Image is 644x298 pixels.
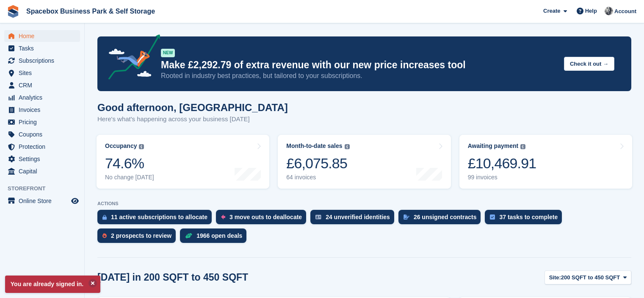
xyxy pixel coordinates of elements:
[4,55,80,67] a: menu
[97,102,288,113] h1: Good afternoon, [GEOGRAPHIC_DATA]
[345,144,350,149] img: icon-info-grey-7440780725fd019a000dd9b08b2336e03edf1995a4989e88bcd33f0948082b44.svg
[111,214,207,220] div: 11 active subscriptions to allocate
[286,155,349,172] div: £6,075.85
[161,59,557,71] p: Make £2,292.79 of extra revenue with our new price increases tool
[161,49,175,57] div: NEW
[19,128,69,140] span: Coupons
[19,104,69,116] span: Invoices
[468,155,536,172] div: £10,469.91
[70,196,80,206] a: Preview store
[315,214,321,220] img: verify_identity-adf6edd0f0f0b5bbfe63781bf79b02c33cf7c696d77639b501bdc392416b5a36.svg
[97,135,269,189] a: Occupancy 74.6% No change [DATE]
[4,153,80,165] a: menu
[221,214,225,220] img: move_outs_to_deallocate_icon-f764333ba52eb49d3ac5e1228854f67142a1ed5810a6f6cc68b1a99e826820c5.svg
[543,7,560,15] span: Create
[97,201,631,206] p: ACTIONS
[196,232,242,239] div: 1966 open deals
[161,71,557,81] p: Rooted in industry best practices, but tailored to your subscriptions.
[97,228,180,247] a: 2 prospects to review
[19,42,69,54] span: Tasks
[4,128,80,140] a: menu
[605,7,613,15] img: SUDIPTA VIRMANI
[499,214,558,220] div: 37 tasks to complete
[185,233,192,239] img: deal-1b604bf984904fb50ccaf53a9ad4b4a5d6e5aea283cecdc64d6e3604feb123c2.svg
[105,174,154,181] div: No change [DATE]
[614,7,636,16] span: Account
[485,210,566,228] a: 37 tasks to complete
[561,273,620,282] span: 200 SQFT to 450 SQFT
[4,141,80,153] a: menu
[4,116,80,128] a: menu
[404,214,409,220] img: contract_signature_icon-13c848040528278c33f63329250d36e43548de30e8caae1d1a13099fd9432cc5.svg
[8,184,84,193] span: Storefront
[4,92,80,103] a: menu
[19,165,69,177] span: Capital
[310,210,398,228] a: 24 unverified identities
[414,214,477,220] div: 26 unsigned contracts
[5,276,100,293] p: You are already signed in.
[111,232,171,239] div: 2 prospects to review
[19,30,69,42] span: Home
[105,155,154,172] div: 74.6%
[4,79,80,91] a: menu
[102,214,107,220] img: active_subscription_to_allocate_icon-d502201f5373d7db506a760aba3b589e785aa758c864c3986d89f69b8ff3...
[229,214,302,220] div: 3 move outs to deallocate
[490,214,495,220] img: task-75834270c22a3079a89374b754ae025e5fb1db73e45f91037f5363f120a921f8.svg
[216,210,310,228] a: 3 move outs to deallocate
[398,210,485,228] a: 26 unsigned contracts
[544,270,631,284] button: Site: 200 SQFT to 450 SQFT
[286,142,342,150] div: Month-to-date sales
[520,144,525,149] img: icon-info-grey-7440780725fd019a000dd9b08b2336e03edf1995a4989e88bcd33f0948082b44.svg
[468,142,519,150] div: Awaiting payment
[4,165,80,177] a: menu
[326,214,390,220] div: 24 unverified identities
[97,210,216,228] a: 11 active subscriptions to allocate
[180,228,251,247] a: 1966 open deals
[19,153,69,165] span: Settings
[468,174,536,181] div: 99 invoices
[4,195,80,207] a: menu
[139,144,144,149] img: icon-info-grey-7440780725fd019a000dd9b08b2336e03edf1995a4989e88bcd33f0948082b44.svg
[4,104,80,116] a: menu
[101,34,160,83] img: price-adjustments-announcement-icon-8257ccfd72463d97f412b2fc003d46551f7dbcb40ab6d574587a9cd5c0d94...
[105,142,137,150] div: Occupancy
[4,42,80,54] a: menu
[23,4,158,18] a: Spacebox Business Park & Self Storage
[19,92,69,103] span: Analytics
[19,141,69,153] span: Protection
[7,5,19,18] img: stora-icon-8386f47178a22dfd0bd8f6a31ec36ba5ce8667c1dd55bd0f319d3a0aa187defe.svg
[585,7,597,15] span: Help
[19,55,69,67] span: Subscriptions
[19,79,69,91] span: CRM
[4,30,80,42] a: menu
[564,57,614,71] button: Check it out →
[286,174,349,181] div: 64 invoices
[97,272,248,283] h2: [DATE] in 200 SQFT to 450 SQFT
[97,114,288,124] p: Here's what's happening across your business [DATE]
[19,195,69,207] span: Online Store
[278,135,451,189] a: Month-to-date sales £6,075.85 64 invoices
[102,233,107,238] img: prospect-51fa495bee0391a8d652442698ab0144808aea92771e9ea1ae160a38d050c398.svg
[549,273,561,282] span: Site:
[4,67,80,79] a: menu
[19,116,69,128] span: Pricing
[19,67,69,79] span: Sites
[459,135,632,189] a: Awaiting payment £10,469.91 99 invoices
